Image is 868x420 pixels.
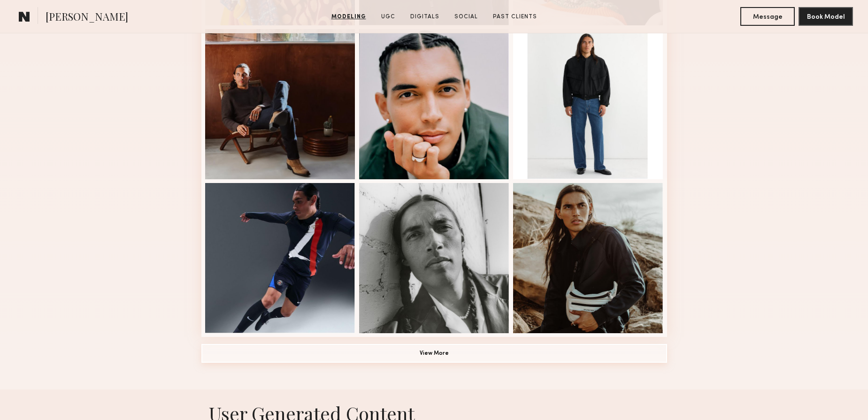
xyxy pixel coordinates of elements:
button: Book Model [799,7,853,26]
a: Modeling [328,13,370,21]
a: Book Model [799,12,853,20]
a: Social [451,13,482,21]
span: [PERSON_NAME] [46,9,128,26]
button: View More [201,344,667,363]
a: Past Clients [489,13,541,21]
a: Digitals [407,13,443,21]
a: UGC [377,13,399,21]
button: Message [740,7,795,26]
